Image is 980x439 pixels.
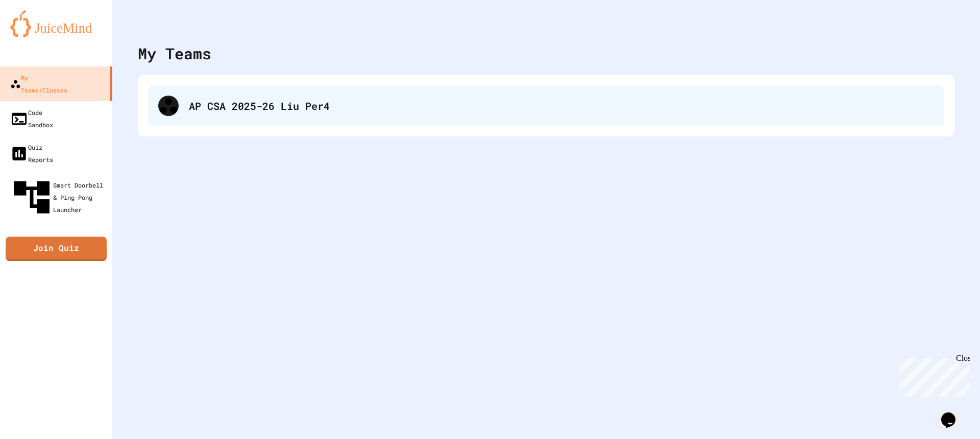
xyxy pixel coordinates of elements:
iframe: chat widget [895,354,970,397]
iframe: chat widget [937,398,970,429]
div: AP CSA 2025-26 Liu Per4 [189,98,934,113]
div: AP CSA 2025-26 Liu Per4 [148,85,944,126]
div: My Teams/Classes [10,72,67,96]
a: Join Quiz [6,237,107,261]
div: Smart Doorbell & Ping Pong Launcher [10,176,108,219]
div: My Teams [138,42,211,65]
div: Chat with us now!Close [4,4,70,65]
div: Quiz Reports [10,141,53,166]
div: Code Sandbox [10,106,53,131]
img: logo-orange.svg [10,10,102,37]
